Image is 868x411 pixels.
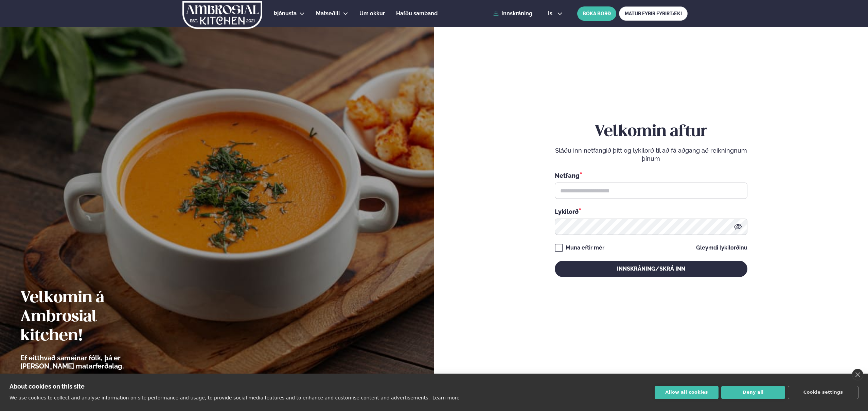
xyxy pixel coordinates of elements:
[543,11,568,16] button: is
[555,171,747,180] div: Netfang
[10,395,430,400] p: We use cookies to collect and analyse information on site performance and usage, to provide socia...
[20,289,161,346] h2: Velkomin á Ambrosial kitchen!
[396,10,438,17] span: Hafðu samband
[274,10,297,17] span: Þjónusta
[548,11,554,16] span: is
[696,245,747,251] a: Gleymdi lykilorðinu
[274,10,297,18] a: Þjónusta
[493,11,532,17] a: Innskráning
[316,10,340,17] span: Matseðill
[316,10,340,18] a: Matseðill
[10,383,85,390] strong: About cookies on this site
[852,369,863,380] a: close
[555,261,747,277] button: Innskráning/Skrá inn
[555,147,747,163] p: Sláðu inn netfangið þitt og lykilorð til að fá aðgang að reikningnum þínum
[655,386,719,399] button: Allow all cookies
[396,10,438,18] a: Hafðu samband
[182,1,263,29] img: logo
[788,386,858,399] button: Cookie settings
[359,10,385,18] a: Um okkur
[555,207,747,216] div: Lykilorð
[577,6,616,21] button: BÓKA BORÐ
[555,122,747,141] h2: Velkomin aftur
[432,395,460,400] a: Learn more
[359,10,385,17] span: Um okkur
[20,354,161,370] p: Ef eitthvað sameinar fólk, þá er [PERSON_NAME] matarferðalag.
[619,6,688,21] a: MATUR FYRIR FYRIRTÆKI
[721,386,785,399] button: Deny all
